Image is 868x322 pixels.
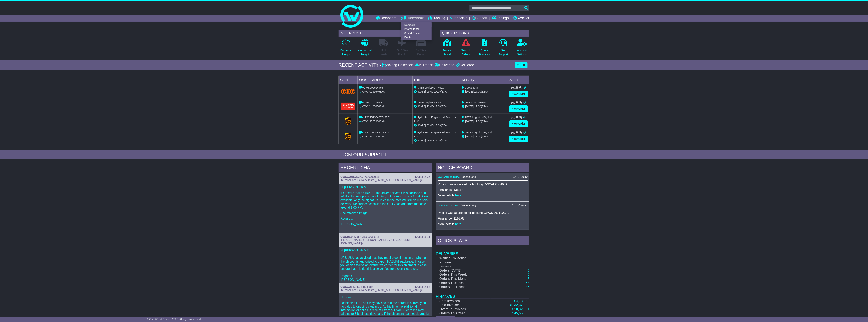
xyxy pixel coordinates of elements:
span: [DATE] [465,105,474,108]
span: [DATE] [465,90,474,93]
span: [DATE] [418,139,426,142]
a: Saved Quotes [401,31,432,35]
a: DomesticFreight [340,39,352,59]
a: CheckFinancials [478,39,491,59]
a: Track aParcel [443,39,452,59]
td: Carrier [339,76,358,84]
p: Full Loads [379,48,388,56]
a: $10,328.61 [512,307,529,311]
a: $132,373.55 [510,303,529,307]
div: GET A QUOTE [339,30,428,37]
p: Get Support [499,48,508,56]
a: 0 [528,273,529,276]
div: ( ) [438,204,528,207]
td: OWC / Carrier # [358,76,413,84]
a: Financials [450,15,467,22]
a: Domestic [401,23,432,27]
a: OWCAU656468AU [438,175,461,178]
a: OWCUS647335AU [340,235,363,238]
span: OWCAU656763AU [362,105,385,108]
a: View Order [509,136,528,142]
p: Network Delays [461,48,471,56]
div: NOTICE BOARD [436,163,529,173]
div: [DATE] 14:57 [414,285,430,289]
p: Pricing was approved for booking OWCAU656468AU. [438,182,528,186]
td: Paid Invoices [436,303,491,307]
span: 17:00 [434,139,441,142]
a: View Order [509,120,528,127]
div: RECENT ACTIVITY - [339,62,382,68]
span: OWS000656468 [363,86,383,89]
span: Moussa [364,285,374,288]
a: here [455,194,461,197]
div: - (ETA) [414,139,459,143]
div: - (ETA) [414,123,459,127]
span: 17:00 [474,120,481,123]
img: GetCarrierServiceLogo [345,117,351,125]
div: [DATE] 09:40 [512,175,528,178]
div: [DATE] 16:41 [414,235,430,239]
div: [DATE] 14:35 [414,175,430,178]
div: Delivering [434,63,455,67]
a: Settings [492,15,509,22]
td: In Transit [436,260,491,265]
span: 17:00 [434,124,441,127]
a: Reseller [513,15,529,22]
span: 09:00 [427,90,433,93]
td: Orders This Week [436,273,491,277]
span: AFER Logistics Pty Ltd [465,131,492,134]
a: 0 [528,264,529,268]
span: W00000028 [364,175,379,178]
a: 0 [528,260,529,264]
span: AFER Logistics Pty Ltd [465,116,492,119]
div: [DATE] 10:41 [512,204,528,207]
a: OWCAU649711FR [340,285,363,288]
span: 4,730.86 [516,299,529,303]
span: 10,328.61 [514,307,529,311]
td: Delivering [436,264,491,269]
div: (ETA) [462,119,506,123]
p: Regards, [340,217,430,220]
a: OWCAU582233AU [340,175,363,178]
span: MS0015759349 [363,101,382,104]
td: Orders This Month [436,277,491,281]
img: Aramex.png [341,103,355,110]
p: Final price: $38.87. [438,188,528,192]
div: Delivered [455,63,474,67]
a: $4,730.86 [514,299,529,303]
span: 09:00 [427,124,433,127]
div: ( ) [340,235,430,239]
span: Goodstream [465,86,479,89]
span: [PERSON_NAME] [465,101,486,104]
p: More details: . [438,222,528,226]
a: Drafts [401,35,432,39]
span: OWCUS655565AU [362,135,385,138]
span: [DATE] [465,135,474,138]
p: More details: . [438,194,528,197]
span: 17:00 [474,90,481,93]
span: AFER Logistics Pty Ltd [417,86,444,89]
span: OWCUS653360AU [362,120,385,123]
p: Hi [PERSON_NAME], UPS USA has advised that they require confirmation on whether the shipper is au... [340,249,430,282]
div: - (ETA) [414,90,459,94]
span: 17:00 [434,105,441,108]
div: Quick Stats [436,236,529,246]
p: International Freight [357,48,372,56]
span: In Transit and Delivery Team ([EMAIL_ADDRESS][DOMAIN_NAME]) [340,289,422,292]
img: GetCarrierServiceLogo [345,133,351,140]
p: Check Financials [479,48,491,56]
span: S00006095 [462,204,475,207]
td: Pickup [413,76,460,84]
a: NetworkDelays [461,39,471,59]
span: © One World Courier 2025. All rights reserved. [147,318,202,321]
div: ( ) [438,175,528,178]
p: Final price: $198.68. [438,217,528,220]
img: TNT_Domestic.png [341,89,355,94]
a: 37 [526,285,529,289]
a: Support [472,15,487,22]
a: AccountSettings [517,39,527,59]
div: ( ) [340,285,430,289]
span: 17:00 [474,105,481,108]
a: Dashboard [376,15,397,22]
p: Account Settings [517,48,527,56]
